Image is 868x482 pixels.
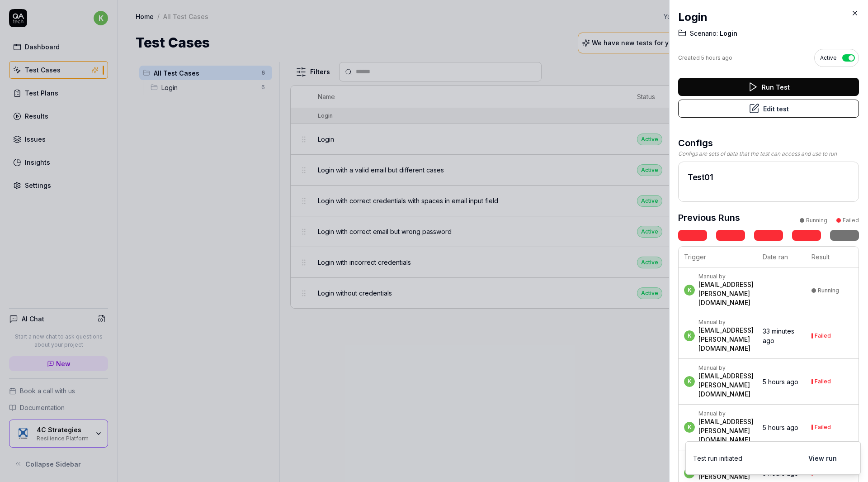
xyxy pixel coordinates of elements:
h2: Test01 [688,171,849,183]
th: Result [806,247,859,267]
div: Failed [815,379,831,384]
div: Manual by [698,410,754,417]
time: 5 hours ago [763,424,798,431]
button: Edit test [678,100,859,118]
span: k [684,468,695,478]
div: [EMAIL_ADDRESS][PERSON_NAME][DOMAIN_NAME] [698,280,754,307]
div: Running [818,287,839,294]
button: View run [803,449,842,467]
div: [EMAIL_ADDRESS][PERSON_NAME][DOMAIN_NAME] [698,417,754,444]
h3: Configs [678,136,859,150]
div: Failed [843,216,859,224]
th: Trigger [679,247,757,267]
div: Manual by [698,319,754,326]
span: Login [718,29,737,38]
time: 33 minutes ago [763,327,794,344]
time: 5 hours ago [701,54,732,61]
div: Running [806,216,827,224]
div: Failed [815,470,831,476]
div: Manual by [698,364,754,372]
div: Configs are sets of data that the test can access and use to run [678,150,859,158]
div: [EMAIL_ADDRESS][PERSON_NAME][DOMAIN_NAME] [698,372,754,399]
div: Manual by [698,273,754,280]
time: 5 hours ago [763,378,798,386]
div: Failed [815,425,831,430]
th: Date ran [757,247,806,267]
span: k [684,376,695,387]
span: k [684,422,695,433]
span: Active [820,54,837,62]
div: Test run initiated [693,453,742,463]
div: Failed [815,333,831,339]
span: k [684,285,695,296]
span: k [684,330,695,341]
time: 5 hours ago [763,469,798,477]
button: Run Test [678,78,859,96]
div: Created [678,54,732,62]
h2: Login [678,9,859,25]
div: [EMAIL_ADDRESS][PERSON_NAME][DOMAIN_NAME] [698,326,754,353]
span: Scenario: [690,29,718,38]
h3: Previous Runs [678,211,740,224]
